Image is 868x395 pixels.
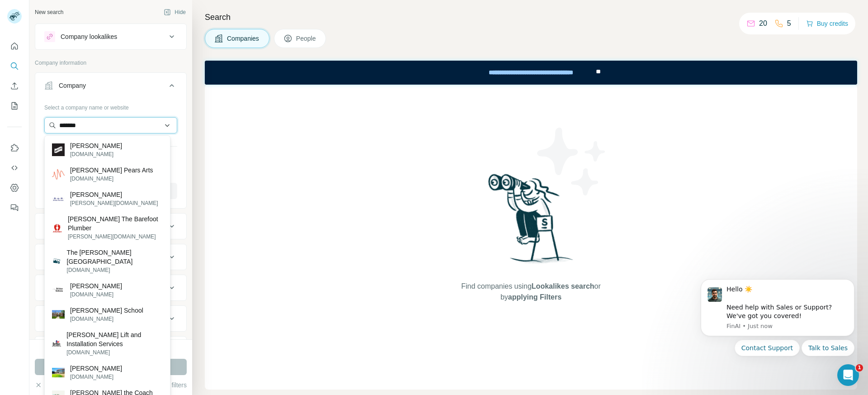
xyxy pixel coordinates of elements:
div: Company [59,81,86,90]
img: Philip Britten [52,368,65,377]
button: Hide [157,5,192,19]
img: Britten [52,143,65,156]
iframe: Banner [205,61,857,85]
button: HQ location [35,246,186,268]
div: Company lookalikes [61,32,117,41]
button: Quick start [7,38,22,54]
img: Allbritten The Barefoot Plumber [52,223,62,233]
div: Select a company name or website [44,100,177,112]
span: People [296,34,317,43]
button: Technologies [35,338,186,360]
button: My lists [7,98,22,114]
p: [DOMAIN_NAME] [70,290,122,299]
button: Industry [35,215,186,237]
button: Search [7,58,22,74]
p: [DOMAIN_NAME] [67,266,163,274]
h4: Search [205,11,857,24]
p: [PERSON_NAME] [70,190,158,199]
p: [DOMAIN_NAME] [70,315,143,323]
img: Britten Sinfonia [52,284,65,296]
button: Buy credits [806,17,848,30]
span: applying Filters [508,293,561,301]
p: [PERSON_NAME] Lift and Installation Services [66,330,163,348]
img: Britten School [52,308,65,321]
p: [PERSON_NAME] [70,141,122,150]
button: Employees (size) [35,308,186,329]
p: Company information [35,59,187,67]
p: [PERSON_NAME] [70,281,122,290]
p: [PERSON_NAME] School [70,306,143,315]
p: 20 [759,18,767,29]
p: [DOMAIN_NAME] [66,348,163,357]
p: 5 [787,18,791,29]
span: 1 [856,364,863,371]
button: Company lookalikes [35,26,186,48]
p: [PERSON_NAME][DOMAIN_NAME] [70,199,158,207]
p: [PERSON_NAME][DOMAIN_NAME] [68,233,163,241]
p: [DOMAIN_NAME] [70,150,122,158]
p: The [PERSON_NAME][GEOGRAPHIC_DATA] [67,248,163,266]
iframe: Intercom live chat [837,364,859,386]
img: Britten-Norman [52,192,65,205]
button: Company [35,75,186,100]
iframe: Intercom notifications message [687,268,868,390]
span: Lookalikes search [532,282,594,290]
p: [PERSON_NAME] Pears Arts [70,166,153,175]
button: Dashboard [7,180,22,196]
img: The Benjamin Britten High School [52,257,61,266]
p: [DOMAIN_NAME] [70,175,153,183]
span: Find companies using or by [458,281,603,303]
img: Surfe Illustration - Stars [531,121,613,202]
p: [DOMAIN_NAME] [70,373,122,381]
div: New search [35,8,63,16]
p: [PERSON_NAME] [70,364,122,373]
img: Surfe Illustration - Woman searching with binoculars [484,171,578,272]
span: Companies [227,34,260,43]
button: Feedback [7,200,22,216]
p: [PERSON_NAME] The Barefoot Plumber [68,214,163,233]
button: Use Surfe API [7,160,22,176]
img: Britten Lift and Installation Services [52,339,61,348]
button: Use Surfe on LinkedIn [7,140,22,156]
button: Clear [35,381,61,390]
img: Britten Pears Arts [52,168,65,181]
button: Enrich CSV [7,78,22,94]
button: Annual revenue ($) [35,277,186,299]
